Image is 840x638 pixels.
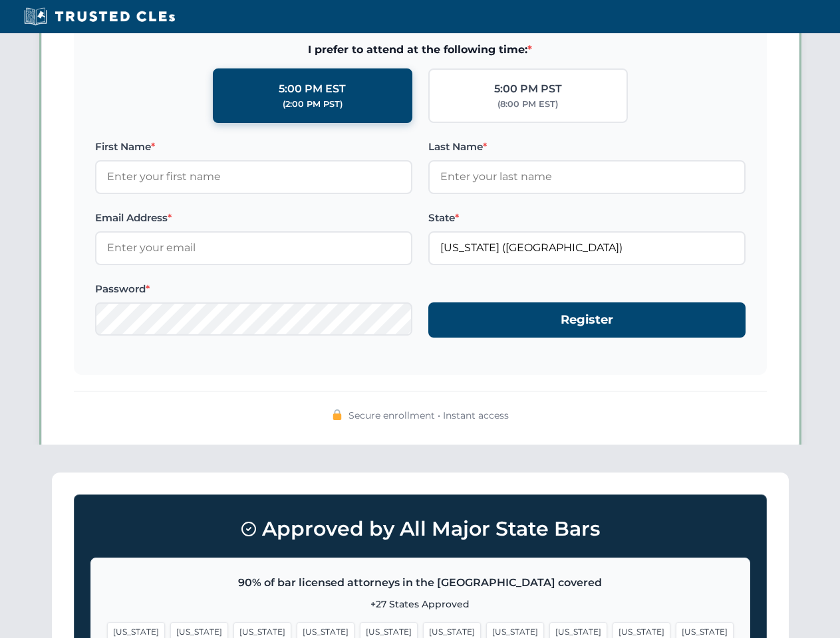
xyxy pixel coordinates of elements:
[497,98,558,111] div: (8:00 PM EST)
[283,98,343,111] div: (2:00 PM PST)
[279,80,346,98] div: 5:00 PM EST
[107,574,734,591] p: 90% of bar licensed attorneys in the [GEOGRAPHIC_DATA] covered
[90,511,750,547] h3: Approved by All Major State Bars
[95,139,412,155] label: First Name
[428,139,746,155] label: Last Name
[95,41,746,58] span: I prefer to attend at the following time:
[428,210,746,226] label: State
[95,231,412,265] input: Enter your email
[428,231,746,265] input: Florida (FL)
[428,160,746,193] input: Enter your last name
[332,409,343,420] img: 🔒
[349,408,509,423] span: Secure enrollment • Instant access
[95,210,412,226] label: Email Address
[494,80,562,98] div: 5:00 PM PST
[95,160,412,193] input: Enter your first name
[95,281,412,297] label: Password
[20,7,179,27] img: Trusted CLEs
[107,597,734,611] p: +27 States Approved
[428,302,746,338] button: Register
